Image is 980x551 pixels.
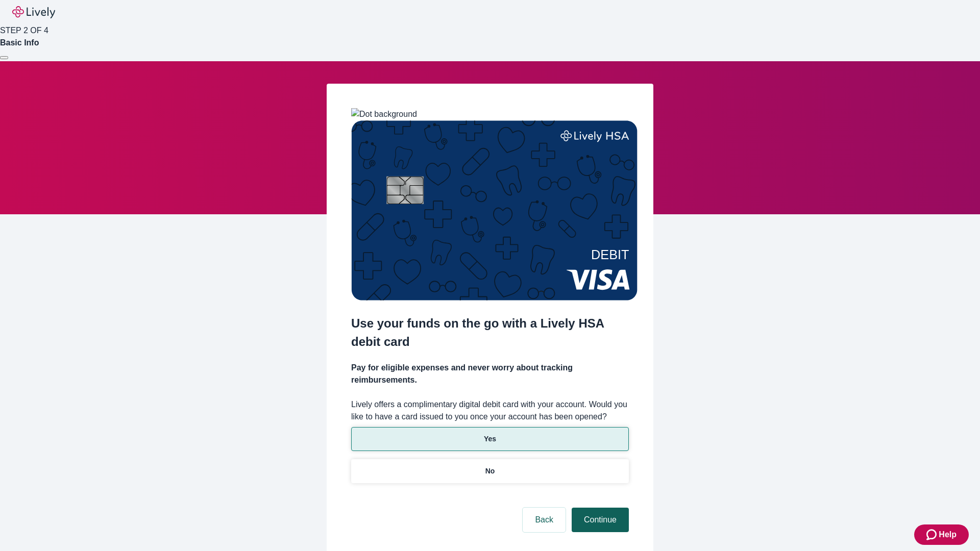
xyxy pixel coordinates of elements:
[351,108,417,120] img: Dot background
[926,529,939,541] svg: Zendesk support icon
[351,398,629,423] label: Lively offers a complimentary digital debit card with your account. Would you like to have a card...
[351,314,629,351] h2: Use your funds on the go with a Lively HSA debit card
[523,508,566,532] button: Back
[351,362,629,386] h4: Pay for eligible expenses and never worry about tracking reimbursements.
[12,6,55,18] img: Lively
[351,459,629,483] button: No
[351,427,629,451] button: Yes
[485,466,495,477] p: No
[572,508,629,532] button: Continue
[351,120,638,300] img: Debit card
[914,524,969,545] button: Zendesk support iconHelp
[484,434,496,444] p: Yes
[939,529,957,541] span: Help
